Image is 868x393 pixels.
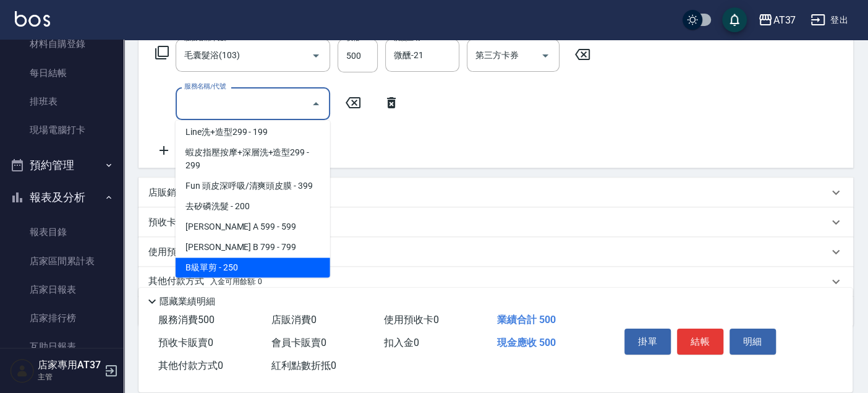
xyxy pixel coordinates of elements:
a: 現場電腦打卡 [5,116,119,144]
span: 服務消費 500 [158,314,215,326]
button: Open [535,46,555,66]
img: Logo [15,11,50,27]
p: 使用預收卡 [148,246,195,259]
p: 店販銷售 [148,186,185,199]
p: 隱藏業績明細 [160,295,215,308]
h5: 店家專用AT37 [38,359,101,371]
button: AT37 [753,7,801,33]
span: 使用預收卡 0 [384,314,439,326]
span: 店販消費 0 [271,314,317,326]
button: 報表及分析 [5,181,119,214]
button: 登出 [806,9,853,32]
span: 會員卡販賣 0 [271,337,326,348]
a: 店家排行榜 [5,304,119,332]
a: 每日結帳 [5,59,119,87]
button: save [722,7,747,32]
a: 排班表 [5,87,119,116]
img: Person [10,358,35,383]
a: 店家區間累計表 [5,247,119,275]
button: 結帳 [677,329,723,355]
a: 報表目錄 [5,218,119,246]
a: 材料自購登錄 [5,30,119,58]
span: 扣入金 0 [384,337,419,348]
span: 入金可用餘額: 0 [210,277,263,286]
span: [PERSON_NAME] A 599 - 599 [176,217,330,237]
button: 明細 [730,329,776,355]
span: Fun 頭皮深呼吸/清爽頭皮膜 - 399 [176,176,330,196]
span: [PERSON_NAME] B 799 - 799 [176,237,330,257]
a: 互助日報表 [5,332,119,361]
div: AT37 [773,12,796,28]
span: 蝦皮指壓按摩+深層洗+造型299 - 299 [176,142,330,176]
button: Close [306,94,326,114]
span: 其他付款方式 0 [158,360,223,371]
p: 其他付款方式 [148,275,262,288]
span: Line洗+造型299 - 199 [176,122,330,142]
div: 使用預收卡 [138,237,853,267]
div: 店販銷售 [138,178,853,207]
button: 掛單 [624,329,671,355]
button: Open [306,46,326,66]
div: 其他付款方式入金可用餘額: 0 [138,267,853,296]
span: 紅利點數折抵 0 [271,360,336,371]
span: 業績合計 500 [497,314,556,326]
span: 去矽磷洗髮 - 200 [176,196,330,217]
p: 預收卡販賣 [148,216,195,229]
span: 預收卡販賣 0 [158,337,213,348]
div: 預收卡販賣 [138,207,853,237]
button: 預約管理 [5,149,119,181]
a: 店家日報表 [5,275,119,304]
label: 服務名稱/代號 [184,82,226,91]
span: B級單剪 - 250 [176,257,330,278]
p: 主管 [38,371,101,382]
span: 現金應收 500 [497,337,556,348]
